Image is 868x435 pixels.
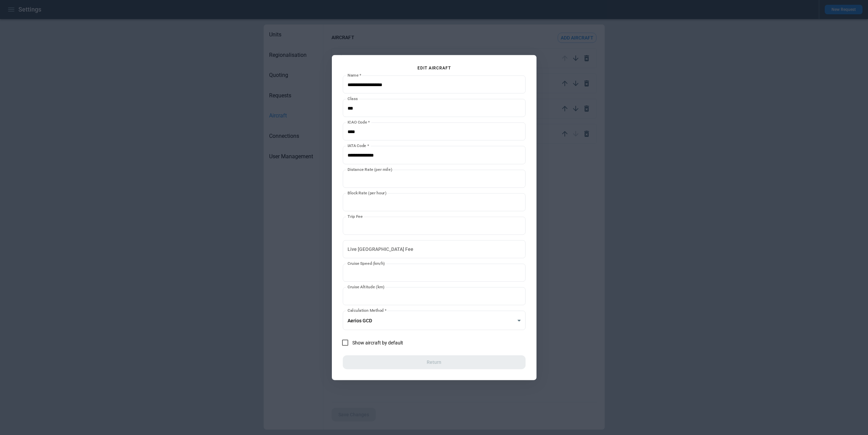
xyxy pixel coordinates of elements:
[343,311,526,330] div: Aerios GCD
[348,261,385,267] label: Cruise Speed (km/h)
[348,284,384,290] label: Cruise Altitude (km)
[352,340,403,345] span: Show aircraft by default
[348,96,358,102] label: Class
[348,72,361,78] label: Name
[348,166,392,172] label: Distance Rate (per mile)
[348,143,369,149] label: IATA Code
[348,190,386,196] label: Block Rate (per hour)
[348,308,386,313] label: Calculation Method
[417,66,451,70] p: Edit Aircraft
[348,213,363,219] label: Trip Fee
[348,119,370,125] label: ICAO Code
